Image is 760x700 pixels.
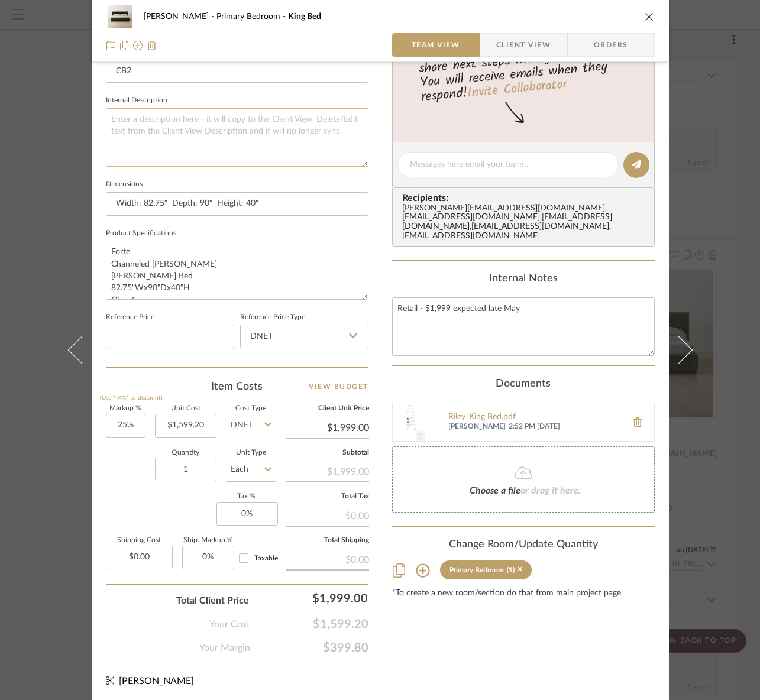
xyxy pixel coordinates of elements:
div: Documents [392,378,655,391]
div: $0.00 [286,504,369,526]
img: Remove from project [147,41,157,50]
label: Ship. Markup % [182,537,234,543]
div: Change Room/Update Quantity [392,539,655,552]
span: or drag it here. [520,486,581,495]
span: Orders [581,33,641,57]
label: Dimensions [106,182,143,187]
div: Item Costs [106,380,368,394]
label: Quantity [155,450,216,456]
span: [PERSON_NAME] [448,422,506,432]
label: Unit Cost [155,406,216,411]
input: Enter the dimensions of this item [106,192,368,216]
span: Your Cost [209,617,250,631]
label: Unit Type [226,450,276,456]
span: Client View [496,33,551,57]
span: Recipients: [402,193,649,203]
a: Riley_King Bed.pdf [448,413,621,422]
div: Internal Notes [392,273,655,286]
div: Primary Bedroom [449,566,504,574]
span: King Bed [288,12,321,21]
div: *To create a new room/section do that from main project page [392,589,655,598]
label: Shipping Cost [106,537,173,543]
label: Tax % [216,494,276,500]
img: Riley_King Bed.pdf [393,403,431,441]
label: Total Tax [286,494,369,500]
a: View Budget [309,380,368,394]
label: Reference Price [106,315,154,320]
button: close [644,11,655,22]
label: Cost Type [226,406,276,411]
label: Reference Price Type [240,315,305,320]
span: 2:52 PM [DATE] [509,422,621,432]
label: Markup % [106,406,145,411]
span: $1,599.20 [250,617,368,631]
input: Enter Brand [106,59,368,83]
span: Taxable [254,555,278,562]
label: Product Specifications [106,231,176,236]
div: $1,999.00 [286,460,369,481]
span: Primary Bedroom [216,12,288,21]
span: Team View [412,33,460,57]
div: [PERSON_NAME][EMAIL_ADDRESS][DOMAIN_NAME] , [EMAIL_ADDRESS][DOMAIN_NAME] , [EMAIL_ADDRESS][DOMAIN... [402,204,649,242]
span: [PERSON_NAME] [119,676,194,686]
label: Total Shipping [286,537,369,543]
div: $0.00 [286,548,369,569]
div: Leave yourself a note here or share next steps with your team. You will receive emails when they ... [390,28,656,107]
label: Internal Description [106,98,167,103]
div: $1,999.00 [255,586,373,610]
span: Your Margin [199,641,250,655]
div: (1) [507,566,515,574]
a: Invite Collaborator [466,74,567,104]
span: $399.80 [250,641,368,655]
span: [PERSON_NAME] [144,12,216,21]
span: Total Client Price [176,594,249,608]
span: Choose a file [470,486,520,495]
label: Client Unit Price [286,406,369,411]
img: 98a3ab2a-00ca-4ef4-8a42-a91c92d74d4c_48x40.jpg [106,5,134,28]
label: Subtotal [286,450,369,456]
